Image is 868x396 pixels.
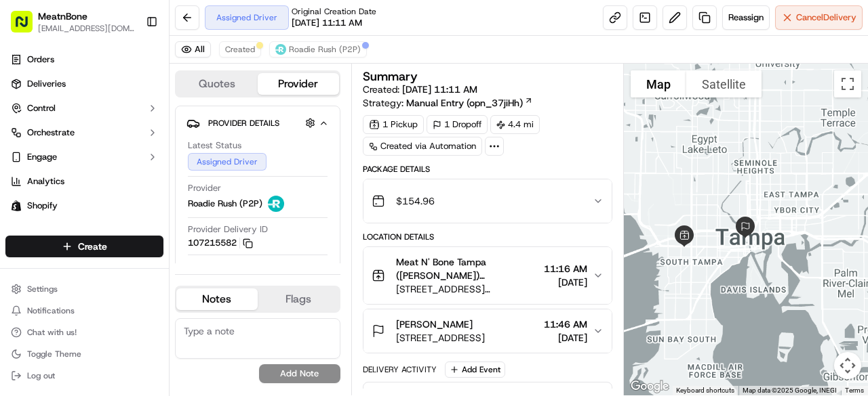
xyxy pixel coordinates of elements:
a: Powered byPylon [96,295,164,306]
span: 11:46 AM [544,317,587,331]
span: Notifications [27,305,75,316]
p: Welcome 👋 [14,54,247,76]
span: Create [78,240,107,253]
h3: Summary [363,70,418,83]
span: Manual Entry (opn_37jiHh) [406,96,523,110]
input: Got a question? Start typing here... [35,87,244,102]
span: [PERSON_NAME] [396,317,473,331]
div: We're available if you need us! [61,143,186,154]
button: $154.96 [363,179,612,223]
img: Shopify logo [11,200,22,211]
div: 4.4 mi [490,115,540,134]
div: Package Details [363,164,612,175]
button: Orchestrate [5,122,163,144]
span: [DATE] [155,210,182,221]
img: roadie-logo-v2.jpg [268,196,284,212]
button: All [175,41,211,58]
img: 1736555255976-a54dd68f-1ca7-489b-9aae-adbdc363a1c4 [27,211,38,221]
span: Wisdom [PERSON_NAME] [42,210,144,221]
button: Quotes [176,73,258,95]
div: Start new chat [61,129,222,143]
button: Flags [258,288,339,310]
a: Manual Entry (opn_37jiHh) [406,96,533,110]
button: Notes [176,288,258,310]
span: [DATE] [544,331,587,345]
img: 1736555255976-a54dd68f-1ca7-489b-9aae-adbdc363a1c4 [14,129,38,154]
span: Wisdom [PERSON_NAME] [42,246,144,257]
div: Delivery Activity [363,364,437,375]
span: Chat with us! [27,327,77,338]
button: MeatnBone [38,9,87,23]
span: Created: [363,83,477,96]
button: Create [5,236,163,257]
a: Shopify [5,195,163,217]
span: Latest Status [188,139,241,152]
button: [EMAIL_ADDRESS][DOMAIN_NAME] [38,23,135,34]
button: Add Event [445,361,505,378]
button: Notifications [5,301,163,320]
a: Terms (opens in new tab) [845,387,864,394]
button: Reassign [722,5,770,30]
button: Map camera controls [834,352,861,379]
span: • [147,210,152,221]
span: $154.96 [396,194,435,208]
button: Toggle fullscreen view [834,70,861,97]
span: Orders [27,53,54,66]
div: Past conversations [14,176,91,187]
span: Shopify [27,200,58,212]
span: Engage [27,151,57,163]
img: Wisdom Oko [14,197,35,223]
button: Start new chat [231,133,247,150]
button: Created [219,41,261,58]
button: See all [210,173,247,190]
span: Settings [27,284,58,294]
button: Show street map [631,70,686,97]
a: Open this area in Google Maps (opens a new window) [627,378,672,395]
a: Orders [5,49,163,70]
a: Created via Automation [363,137,482,156]
div: Location Details [363,232,612,242]
div: 1 Pickup [363,115,424,134]
img: Google [627,378,672,395]
button: Settings [5,280,163,299]
span: Reassign [728,12,764,24]
button: Provider [258,73,339,95]
button: [PERSON_NAME][STREET_ADDRESS]11:46 AM[DATE] [363,309,612,353]
img: Wisdom Oko [14,234,35,260]
span: 11:16 AM [544,262,587,276]
span: Log out [27,370,55,381]
img: 8571987876998_91fb9ceb93ad5c398215_72.jpg [28,129,53,154]
button: 107215582 [188,237,253,249]
button: CancelDelivery [775,5,863,30]
a: Analytics [5,171,163,192]
span: [DATE] [544,276,587,289]
span: Provider [188,182,221,194]
button: Meat N' Bone Tampa ([PERSON_NAME]) [PERSON_NAME][STREET_ADDRESS][PERSON_NAME]11:16 AM[DATE] [363,247,612,304]
span: Roadie Rush (P2P) [289,44,361,55]
a: Deliveries [5,73,163,95]
button: Control [5,97,163,119]
button: Roadie Rush (P2P) [269,41,367,58]
span: Original Creation Date [292,6,376,17]
button: Engage [5,146,163,168]
span: [DATE] 11:11 AM [402,83,477,95]
span: Deliveries [27,78,66,90]
span: [STREET_ADDRESS][PERSON_NAME] [396,282,538,296]
span: Roadie Rush (P2P) [188,198,262,210]
span: Created [225,44,255,55]
img: 1736555255976-a54dd68f-1ca7-489b-9aae-adbdc363a1c4 [27,247,38,258]
span: Meat N' Bone Tampa ([PERSON_NAME]) [PERSON_NAME] [396,255,538,282]
span: Orchestrate [27,127,75,139]
button: Keyboard shortcuts [676,386,734,395]
span: [DATE] 11:11 AM [292,17,362,29]
button: Chat with us! [5,323,163,342]
button: Provider Details [186,112,329,134]
div: 1 Dropoff [427,115,488,134]
span: Control [27,102,56,114]
span: Analytics [27,175,64,188]
span: • [147,246,152,257]
span: Price [188,261,208,273]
